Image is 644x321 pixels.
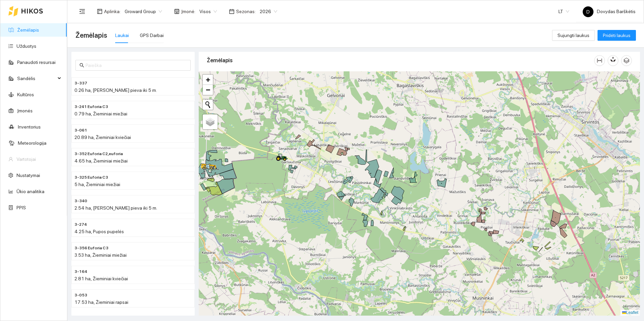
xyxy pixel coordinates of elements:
a: Meteorologija [18,140,46,146]
a: Įmonės [17,108,33,113]
a: Pridėti laukus [598,33,636,38]
span: Sujungti laukus [557,32,589,39]
div: GPS Darbai [140,32,164,39]
span: Visos [199,6,217,16]
button: Sujungti laukus [552,30,595,41]
a: PPIS [17,205,26,210]
span: D [586,6,590,17]
span: 3-241 Euforia C3 [74,104,108,110]
button: Pridėti laukus [598,30,636,41]
a: Panaudoti resursai [17,60,56,65]
a: Zoom out [203,85,213,95]
span: 2.54 ha, [PERSON_NAME] pieva iki 5 m. [74,205,157,211]
span: 5 ha, Žieminiai miežiai [74,182,120,187]
span: 0.79 ha, Žieminiai miežiai [74,111,127,116]
span: Dovydas Barškėtis [583,9,636,14]
span: 3-061 [74,127,87,134]
span: layout [97,9,102,14]
a: Ūkio analitika [17,189,44,194]
span: 2026 [260,6,277,16]
span: 4.65 ha, Žieminiai miežiai [74,158,128,164]
div: Žemėlapis [207,51,594,70]
a: Žemėlapis [17,27,39,33]
span: 20.89 ha, Žieminiai kviečiai [74,135,131,140]
span: column-width [594,58,605,63]
span: 3-356 Euforia C3 [74,245,108,251]
span: 3-164 [74,269,87,275]
span: 3-352 Euforia C2,euforia [74,151,123,157]
span: 0.26 ha, [PERSON_NAME] pieva iki 5 m. [74,87,157,93]
span: Žemėlapis [75,30,107,41]
a: Inventorius [18,124,41,130]
button: column-width [594,55,605,66]
div: Laukai [115,32,129,39]
span: 3-274 [74,221,87,228]
span: + [206,75,210,84]
span: 2.81 ha, Žieminiai kviečiai [74,276,128,281]
span: search [79,63,84,68]
span: calendar [229,9,234,14]
span: 4.25 ha, Pupos pupelės [74,229,124,234]
span: shop [174,9,180,14]
a: Zoom in [203,75,213,85]
span: 3-340 [74,198,87,204]
span: LT [558,6,569,16]
a: Layers [203,114,218,129]
span: − [206,85,210,94]
span: Aplinka : [104,8,121,15]
span: 3-325 Euforia C3 [74,174,108,181]
button: menu-fold [75,5,89,18]
span: Sandėlis [17,72,56,85]
span: 3-337 [74,80,87,86]
span: Groward Group [125,6,162,16]
span: 3-053 [74,292,87,298]
span: menu-fold [79,8,85,14]
span: 3.53 ha, Žieminiai miežiai [74,252,127,258]
span: 17.53 ha, Žieminiai rapsai [74,299,128,305]
a: Leaflet [622,310,638,315]
input: Paieška [86,62,187,69]
a: Nustatymai [17,173,40,178]
a: Vartotojai [17,156,36,162]
span: Sezonas : [236,8,256,15]
a: Kultūros [17,92,34,97]
button: Initiate a new search [203,100,213,110]
span: Pridėti laukus [603,32,631,39]
a: Užduotys [17,43,36,49]
span: Įmonė : [181,8,195,15]
a: Sujungti laukus [552,33,595,38]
